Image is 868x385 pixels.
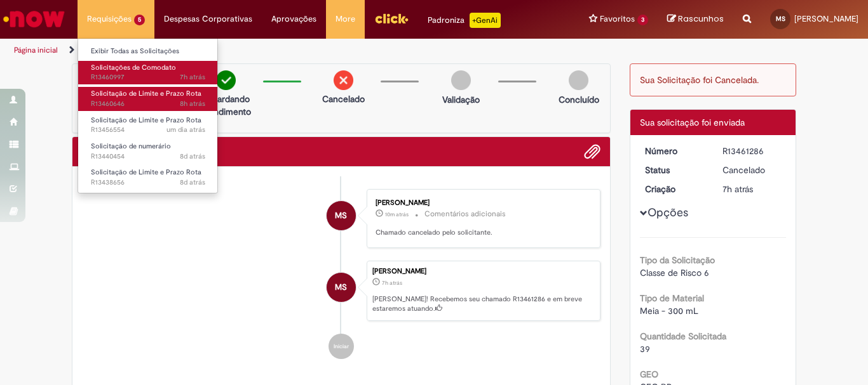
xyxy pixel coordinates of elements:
p: Aguardando atendimento [195,93,257,118]
p: +GenAi [470,13,501,28]
div: R13461286 [722,145,782,157]
span: 7h atrás [180,72,205,82]
span: Classe de Risco 6 [640,267,709,278]
dt: Status [635,164,714,176]
span: Solicitação de Limite e Prazo Rota [91,167,201,177]
span: 7h atrás [722,183,753,195]
span: Solicitação de numerário [91,141,171,151]
span: Meia - 300 mL [640,305,698,316]
div: Padroniza [428,13,501,28]
span: Despesas Corporativas [164,13,252,25]
span: um dia atrás [166,125,205,134]
span: R13456554 [91,125,205,135]
time: 29/08/2025 09:14:39 [180,72,205,82]
dt: Criação [635,183,714,195]
img: click_logo_yellow_360x200.png [374,9,409,28]
time: 29/08/2025 08:01:23 [180,99,205,108]
span: R13440454 [91,152,205,162]
span: MS [335,200,347,231]
span: Solicitação de Limite e Prazo Rota [91,89,201,98]
span: Sua solicitação foi enviada [640,117,745,128]
div: Maria Helena Skroch De Souza [327,201,356,230]
p: [PERSON_NAME]! Recebemos seu chamado R13461286 e em breve estaremos atuando. [372,294,593,314]
span: 3 [637,15,648,25]
span: Rascunhos [678,13,724,25]
p: Concluído [559,93,599,106]
time: 22/08/2025 09:21:57 [180,178,205,187]
span: [PERSON_NAME] [794,13,858,24]
img: img-circle-grey.png [569,70,588,90]
a: Página inicial [14,45,58,55]
ul: Histórico de tíquete [82,176,600,372]
a: Aberto R13438656 : Solicitação de Limite e Prazo Rota [78,166,218,189]
li: Maria Helena Skroch De Souza [82,261,600,322]
ul: Requisições [78,38,218,193]
div: Maria Helena Skroch De Souza [327,273,356,302]
div: [PERSON_NAME] [372,268,593,275]
span: Solicitações de Comodato [91,63,176,72]
img: check-circle-green.png [216,70,236,90]
span: 10m atrás [385,211,409,218]
div: 29/08/2025 10:00:47 [722,183,782,195]
span: 8h atrás [180,99,205,108]
img: remove.png [334,70,353,90]
img: img-circle-grey.png [451,70,471,90]
small: Comentários adicionais [424,209,506,219]
a: Aberto R13460646 : Solicitação de Limite e Prazo Rota [78,87,218,110]
span: Aprovações [271,13,316,25]
span: 5 [134,15,145,25]
span: Requisições [87,13,132,25]
time: 22/08/2025 15:28:02 [180,152,205,161]
a: Exibir Todas as Solicitações [78,44,218,58]
b: Tipo de Material [640,292,704,304]
span: R13460646 [91,99,205,109]
ul: Trilhas de página [10,39,569,62]
dt: Número [635,145,714,157]
time: 28/08/2025 10:13:02 [166,125,205,134]
a: Aberto R13456554 : Solicitação de Limite e Prazo Rota [78,114,218,137]
span: Solicitação de Limite e Prazo Rota [91,115,201,125]
span: 8d atrás [180,152,205,161]
b: Tipo da Solicitação [640,254,715,266]
b: GEO [640,369,658,380]
span: More [336,13,355,25]
span: MS [335,272,347,303]
span: R13438656 [91,178,205,188]
span: R13460997 [91,72,205,82]
span: Favoritos [600,13,635,25]
b: Quantidade Solicitada [640,330,726,342]
time: 29/08/2025 10:00:47 [722,183,753,195]
div: [PERSON_NAME] [376,199,587,207]
button: Adicionar anexos [584,143,600,160]
span: 8d atrás [180,178,205,187]
div: Cancelado [722,164,782,176]
span: MS [776,15,785,23]
a: Aberto R13440454 : Solicitação de numerário [78,140,218,163]
div: Sua Solicitação foi Cancelada. [630,63,797,96]
p: Chamado cancelado pelo solicitante. [376,228,587,238]
a: Rascunhos [667,13,724,25]
time: 29/08/2025 16:21:16 [385,211,409,218]
span: 39 [640,343,650,355]
p: Cancelado [322,93,365,105]
span: 7h atrás [382,279,402,287]
img: ServiceNow [1,6,67,32]
a: Aberto R13460997 : Solicitações de Comodato [78,61,218,84]
time: 29/08/2025 10:00:47 [382,279,402,287]
p: Validação [442,93,480,106]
